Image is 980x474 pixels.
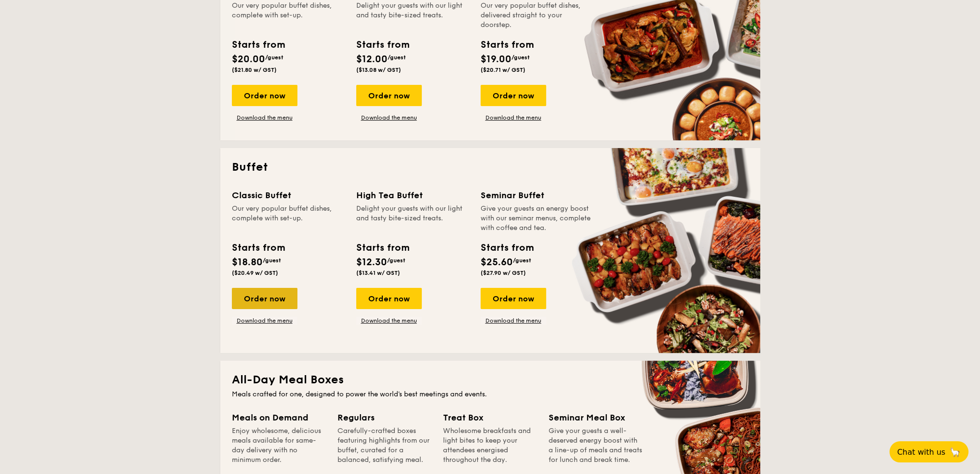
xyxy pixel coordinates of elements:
a: Download the menu [356,317,422,325]
span: ($20.71 w/ GST) [481,67,525,73]
a: Download the menu [232,114,297,122]
span: ($27.90 w/ GST) [481,270,526,276]
div: Order now [356,288,422,309]
div: Delight your guests with our light and tasty bite-sized treats. [356,204,469,233]
div: Give your guests a well-deserved energy boost with a line-up of meals and treats for lunch and br... [549,426,643,465]
div: Starts from [356,38,409,52]
a: Download the menu [356,114,422,122]
div: High Tea Buffet [356,189,469,202]
span: ($13.41 w/ GST) [356,270,400,276]
button: Chat with us🦙 [889,441,968,462]
span: ($21.80 w/ GST) [232,67,277,73]
span: ($20.49 w/ GST) [232,270,278,276]
div: Seminar Meal Box [549,411,643,424]
span: /guest [265,54,283,61]
div: Starts from [356,241,409,255]
span: $25.60 [481,257,513,268]
a: Download the menu [481,114,546,122]
div: Delight your guests with our light and tasty bite-sized treats. [356,1,469,30]
span: Chat with us [897,447,945,457]
span: $19.00 [481,54,511,65]
h2: All-Day Meal Boxes [232,372,749,388]
span: /guest [388,54,406,61]
span: $12.00 [356,54,388,65]
div: Meals crafted for one, designed to power the world's best meetings and events. [232,390,749,399]
div: Starts from [232,38,284,52]
div: Starts from [481,38,533,52]
span: $20.00 [232,54,265,65]
div: Starts from [232,241,284,255]
div: Treat Box [443,411,537,424]
span: /guest [513,257,531,264]
div: Our very popular buffet dishes, complete with set-up. [232,1,345,30]
span: $18.80 [232,257,263,268]
div: Regulars [337,411,431,424]
div: Order now [356,85,422,106]
a: Download the menu [481,317,546,325]
div: Starts from [481,241,533,255]
div: Wholesome breakfasts and light bites to keep your attendees energised throughout the day. [443,426,537,465]
div: Seminar Buffet [481,189,593,202]
span: /guest [511,54,530,61]
a: Download the menu [232,317,297,325]
div: Our very popular buffet dishes, complete with set-up. [232,204,345,233]
div: Order now [481,288,546,309]
div: Order now [481,85,546,106]
span: 🦙 [949,447,961,458]
span: /guest [387,257,405,264]
h2: Buffet [232,160,749,175]
span: $12.30 [356,257,387,268]
div: Give your guests an energy boost with our seminar menus, complete with coffee and tea. [481,204,593,233]
div: Enjoy wholesome, delicious meals available for same-day delivery with no minimum order. [232,426,326,465]
div: Order now [232,288,297,309]
span: ($13.08 w/ GST) [356,67,401,73]
div: Classic Buffet [232,189,345,202]
div: Carefully-crafted boxes featuring highlights from our buffet, curated for a balanced, satisfying ... [337,426,431,465]
div: Order now [232,85,297,106]
div: Our very popular buffet dishes, delivered straight to your doorstep. [481,1,593,30]
div: Meals on Demand [232,411,326,424]
span: /guest [263,257,281,264]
